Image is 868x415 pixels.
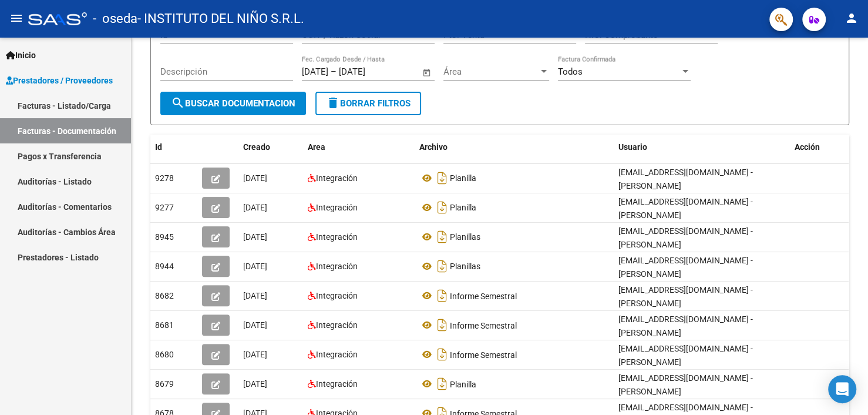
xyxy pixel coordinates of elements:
[618,197,753,220] span: [EMAIL_ADDRESS][DOMAIN_NAME] - [PERSON_NAME]
[155,173,174,183] span: 9278
[450,379,476,389] span: Planilla
[419,142,448,152] span: Archivo
[435,374,450,393] i: Descargar documento
[316,262,358,271] span: Integración
[316,320,358,330] span: Integración
[790,135,849,160] datatable-header-cell: Acción
[243,262,267,271] span: [DATE]
[618,314,753,337] span: [EMAIL_ADDRESS][DOMAIN_NAME] - [PERSON_NAME]
[326,98,411,109] span: Borrar Filtros
[150,135,197,160] datatable-header-cell: Id
[450,232,480,242] span: Planillas
[9,11,23,25] mat-icon: menu
[435,257,450,276] i: Descargar documento
[243,320,267,330] span: [DATE]
[93,6,137,32] span: - oseda
[315,92,421,115] button: Borrar Filtros
[443,66,539,77] span: Área
[450,203,476,212] span: Planilla
[243,291,267,300] span: [DATE]
[243,379,267,389] span: [DATE]
[618,285,753,308] span: [EMAIL_ADDRESS][DOMAIN_NAME] - [PERSON_NAME]
[308,142,325,152] span: Area
[420,66,434,79] button: Open calendar
[435,198,450,217] i: Descargar documento
[243,203,267,212] span: [DATE]
[243,350,267,359] span: [DATE]
[137,6,304,32] span: - INSTITUTO DEL NIÑO S.R.L.
[155,262,174,271] span: 8944
[415,135,614,160] datatable-header-cell: Archivo
[303,135,415,160] datatable-header-cell: Area
[795,142,820,152] span: Acción
[828,375,856,403] div: Open Intercom Messenger
[450,320,517,330] span: Informe Semestral
[618,168,753,190] span: [EMAIL_ADDRESS][DOMAIN_NAME] - [PERSON_NAME]
[155,379,174,389] span: 8679
[450,350,517,359] span: Informe Semestral
[243,173,267,183] span: [DATE]
[435,227,450,246] i: Descargar documento
[316,203,358,212] span: Integración
[6,49,36,62] span: Inicio
[618,373,753,396] span: [EMAIL_ADDRESS][DOMAIN_NAME] - [PERSON_NAME]
[316,173,358,183] span: Integración
[435,345,450,364] i: Descargar documento
[316,379,358,389] span: Integración
[238,135,303,160] datatable-header-cell: Creado
[302,66,328,77] input: Fecha inicio
[243,232,267,242] span: [DATE]
[316,232,358,242] span: Integración
[450,173,476,183] span: Planilla
[243,142,270,152] span: Creado
[155,232,174,242] span: 8945
[450,262,480,271] span: Planillas
[450,291,517,300] span: Informe Semestral
[339,66,396,77] input: Fecha fin
[435,286,450,305] i: Descargar documento
[618,142,647,152] span: Usuario
[331,66,337,77] span: –
[326,96,340,110] mat-icon: delete
[845,11,859,25] mat-icon: person
[435,316,450,334] i: Descargar documento
[160,92,306,115] button: Buscar Documentacion
[614,135,790,160] datatable-header-cell: Usuario
[155,350,174,359] span: 8680
[618,256,753,279] span: [EMAIL_ADDRESS][DOMAIN_NAME] - [PERSON_NAME]
[618,226,753,249] span: [EMAIL_ADDRESS][DOMAIN_NAME] - [PERSON_NAME]
[171,96,185,110] mat-icon: search
[316,291,358,300] span: Integración
[435,169,450,188] i: Descargar documento
[171,98,295,109] span: Buscar Documentacion
[155,203,174,212] span: 9277
[155,291,174,300] span: 8682
[316,350,358,359] span: Integración
[155,320,174,330] span: 8681
[618,344,753,367] span: [EMAIL_ADDRESS][DOMAIN_NAME] - [PERSON_NAME]
[558,66,583,77] span: Todos
[155,142,162,152] span: Id
[6,74,113,87] span: Prestadores / Proveedores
